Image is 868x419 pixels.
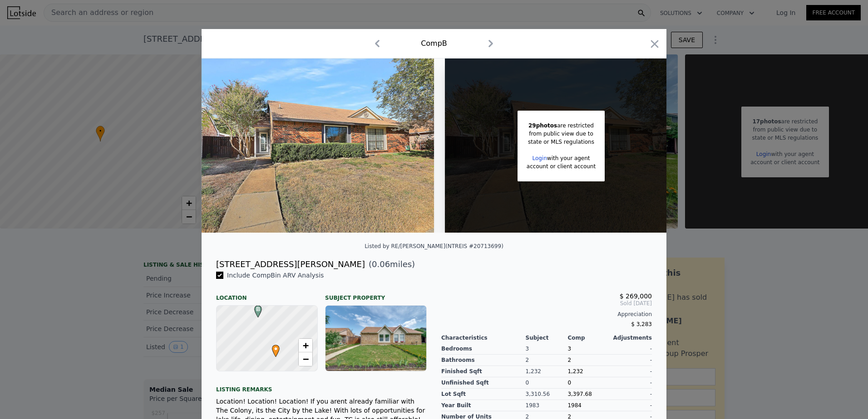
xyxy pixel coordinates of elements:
div: Appreciation [441,311,652,318]
div: Location [216,287,318,302]
span: 29 photos [528,122,557,129]
span: 0 [567,380,571,386]
div: are restricted [527,122,596,130]
div: 1984 [567,400,610,411]
div: Bathrooms [441,355,526,366]
div: - [610,343,652,355]
a: Zoom in [299,339,312,352]
div: 0 [526,377,568,389]
div: - [610,355,652,366]
span: 3,397.68 [567,391,592,397]
span: − [303,353,309,365]
span: $ 269,000 [620,292,652,300]
div: Characteristics [441,334,526,341]
div: 1,232 [526,366,568,377]
div: Listing remarks [216,379,427,393]
div: 1983 [526,400,568,411]
div: Adjustments [610,334,652,341]
div: Bedrooms [441,343,526,355]
div: Subject Property [325,287,427,302]
div: Comp B [421,38,447,49]
span: + [303,340,309,351]
div: B [252,305,257,311]
div: Comp [567,334,610,341]
span: • [270,342,282,356]
div: Year Built [441,400,526,411]
a: Login [532,155,547,161]
span: 1,232 [567,368,583,375]
span: with your agent [547,155,590,161]
div: state or MLS regulations [527,138,596,146]
span: 0.06 [372,259,390,269]
span: ( miles) [365,258,415,271]
div: - [610,400,652,411]
div: - [610,377,652,389]
div: • [270,345,275,350]
span: Sold [DATE] [441,300,652,307]
div: 3 [526,343,568,355]
div: - [610,366,652,377]
div: Listed by RE/[PERSON_NAME] (NTREIS #20713699) [365,243,503,249]
div: account or client account [527,162,596,171]
div: Lot Sqft [441,389,526,400]
a: Zoom out [299,352,312,366]
div: Subject [526,334,568,341]
div: from public view due to [527,130,596,138]
div: - [610,389,652,400]
div: 2 [526,355,568,366]
div: 2 [567,355,610,366]
span: B [252,305,264,313]
div: 3,310.56 [526,389,568,400]
img: Property Img [202,58,434,233]
span: $ 3,283 [631,321,652,327]
div: [STREET_ADDRESS][PERSON_NAME] [216,258,365,271]
span: 3 [567,346,571,352]
div: Finished Sqft [441,366,526,377]
div: Unfinished Sqft [441,377,526,389]
span: Include Comp B in ARV Analysis [223,272,327,279]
